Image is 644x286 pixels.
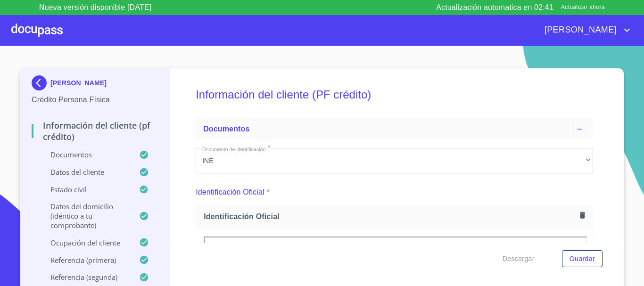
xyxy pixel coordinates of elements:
[32,255,139,265] p: Referencia (primera)
[32,202,139,230] p: Datos del domicilio (idéntico a tu comprobante)
[196,148,593,173] div: INE
[32,94,158,106] p: Crédito Persona Física
[537,23,633,38] button: account of current user
[561,3,605,13] span: Actualizar ahora
[503,253,535,265] span: Descargar
[196,187,264,198] p: Identificación Oficial
[32,75,158,94] div: [PERSON_NAME]
[50,79,107,87] p: [PERSON_NAME]
[436,2,553,13] p: Actualización automatica en 02:41
[196,118,593,140] div: Documentos
[32,150,139,159] p: Documentos
[39,2,151,13] p: Nueva versión disponible [DATE]
[499,250,538,268] button: Descargar
[32,185,139,194] p: Estado Civil
[570,253,595,265] span: Guardar
[196,75,593,114] h5: Información del cliente (PF crédito)
[537,23,621,38] span: [PERSON_NAME]
[32,167,139,177] p: Datos del cliente
[562,250,603,268] button: Guardar
[32,272,139,282] p: Referencia (segunda)
[32,238,139,247] p: Ocupación del Cliente
[204,212,576,221] span: Identificación Oficial
[32,120,158,142] p: Información del cliente (PF crédito)
[32,75,50,90] img: Docupass spot blue
[203,125,249,133] span: Documentos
